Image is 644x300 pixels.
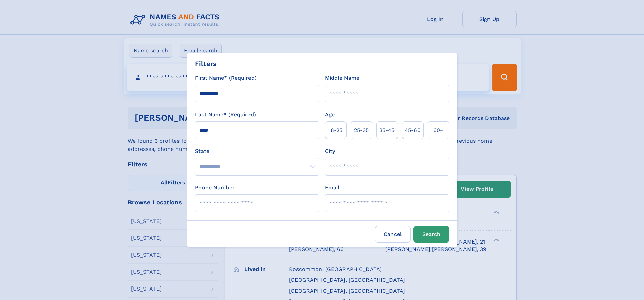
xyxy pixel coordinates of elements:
label: City [325,147,335,155]
span: 45‑60 [405,126,421,134]
label: First Name* (Required) [195,74,257,82]
label: Age [325,111,335,119]
span: 60+ [433,126,444,134]
label: Middle Name [325,74,359,82]
label: Cancel [375,226,411,243]
span: 35‑45 [379,126,395,134]
button: Search [413,226,449,243]
span: 25‑35 [354,126,369,134]
div: Filters [195,59,217,69]
label: Email [325,184,339,192]
label: State [195,147,319,155]
label: Phone Number [195,184,235,192]
label: Last Name* (Required) [195,111,256,119]
span: 18‑25 [329,126,342,134]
